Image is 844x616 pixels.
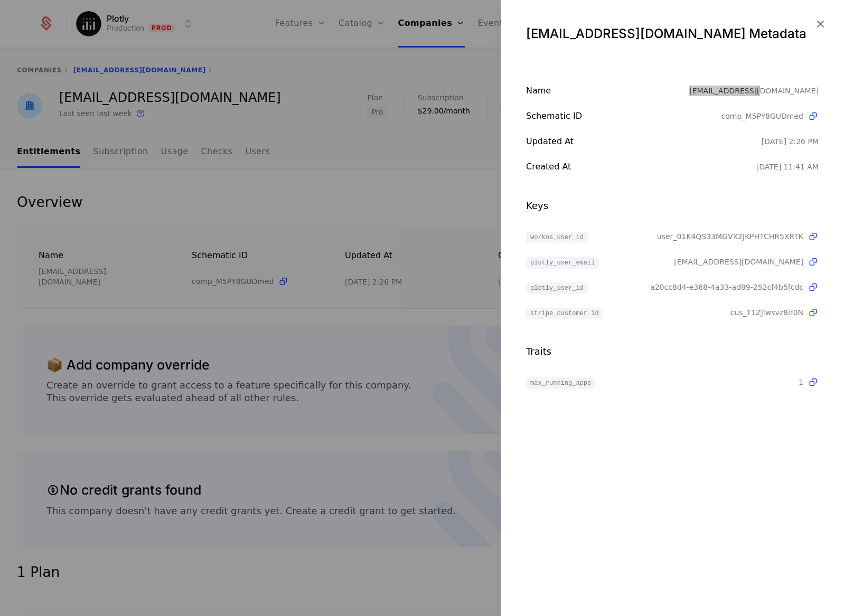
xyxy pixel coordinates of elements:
[526,84,689,97] div: Name
[721,111,803,121] span: comp_M5PY8GUDmed
[799,377,803,387] span: 1
[526,257,599,269] span: plotly_user_email
[689,84,819,97] div: [EMAIL_ADDRESS][DOMAIN_NAME]
[526,135,762,148] div: Updated at
[526,110,721,122] div: Schematic ID
[674,257,803,267] span: [EMAIL_ADDRESS][DOMAIN_NAME]
[730,307,803,318] span: cus_T1ZJlwsvz8ir0N
[526,282,588,294] span: plotly_user_id
[657,231,803,242] span: user_01K4QS33MGVX2JKPHTCHR5XRTK
[762,136,819,147] div: 10/10/25, 2:26 PM
[526,377,595,389] span: max_running_apps
[526,232,588,243] span: workos_user_id
[526,160,756,173] div: Created at
[526,25,819,42] div: [EMAIL_ADDRESS][DOMAIN_NAME] Metadata
[526,308,603,319] span: stripe_customer_id
[756,162,819,172] div: 9/9/25, 11:41 AM
[650,282,803,292] span: a20cc8d4-e368-4a33-ad89-252cf4b5fcdc
[526,344,819,359] div: Traits
[526,198,819,213] div: Keys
